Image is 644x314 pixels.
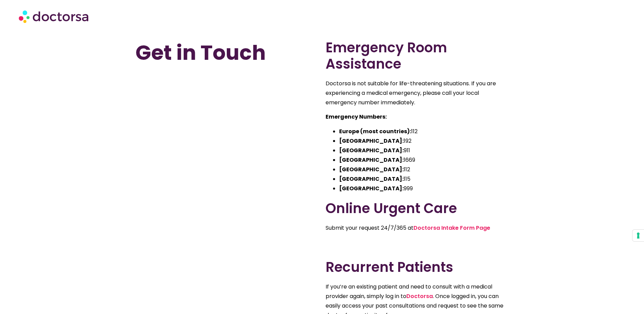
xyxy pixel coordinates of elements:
button: Your consent preferences for tracking technologies [632,230,644,241]
strong: [GEOGRAPHIC_DATA]: [339,137,404,145]
strong: [GEOGRAPHIC_DATA]: [339,175,404,183]
li: 192 [339,136,509,146]
li: 112 [339,127,509,136]
h2: Recurrent Patients [326,259,509,275]
strong: [GEOGRAPHIC_DATA]: [339,146,404,154]
strong: [GEOGRAPHIC_DATA]: [339,185,404,192]
a: Doctorsa Intake Form Page [413,224,490,232]
li: 112 [339,165,509,174]
p: Doctorsa is not suitable for life-threatening situations. If you are experiencing a medical emerg... [326,79,509,107]
li: 999 [339,184,509,193]
li: 911 [339,146,509,155]
strong: Emergency Numbers: [326,113,387,121]
li: 1669 [339,155,509,165]
h2: Emergency Room Assistance [326,39,509,72]
h2: Online Urgent Care [326,200,509,216]
h1: Get in Touch [135,39,319,66]
strong: Europe (most countries): [339,127,411,135]
li: 115 [339,174,509,184]
a: Doctorsa [406,292,433,300]
p: Submit your request 24/7/365 at [326,223,509,233]
strong: [GEOGRAPHIC_DATA]: [339,165,404,173]
strong: [GEOGRAPHIC_DATA]: [339,156,404,164]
